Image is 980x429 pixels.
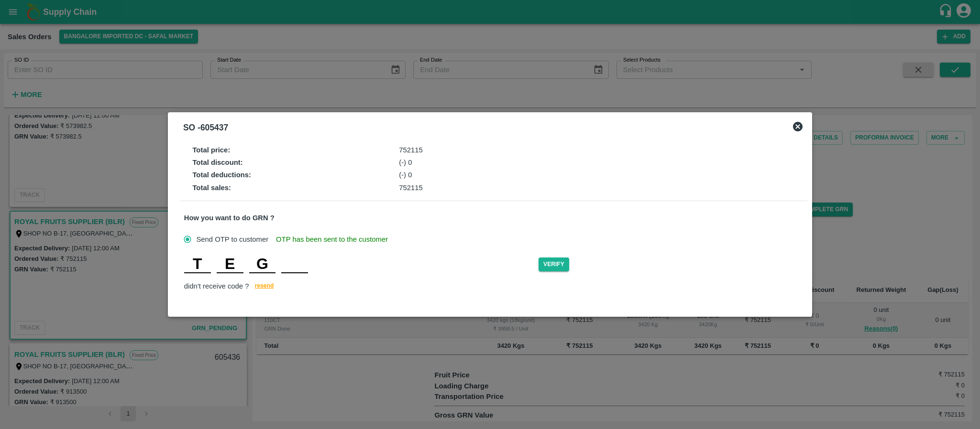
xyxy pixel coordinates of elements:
[399,184,423,192] span: 752115
[399,171,412,179] span: (-) 0
[196,234,268,245] span: Send OTP to customer
[183,121,228,134] div: SO - 605437
[192,184,231,192] strong: Total sales :
[184,214,275,222] strong: How you want to do GRN ?
[192,159,242,166] strong: Total discount :
[399,159,412,166] span: (-) 0
[192,171,251,179] strong: Total deductions :
[399,146,423,154] span: 752115
[184,281,804,293] div: didn't receive code ?
[255,281,274,291] span: resend
[192,146,230,154] strong: Total price :
[276,234,388,245] span: OTP has been sent to the customer
[539,257,569,271] button: Verify
[249,281,280,293] button: resend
